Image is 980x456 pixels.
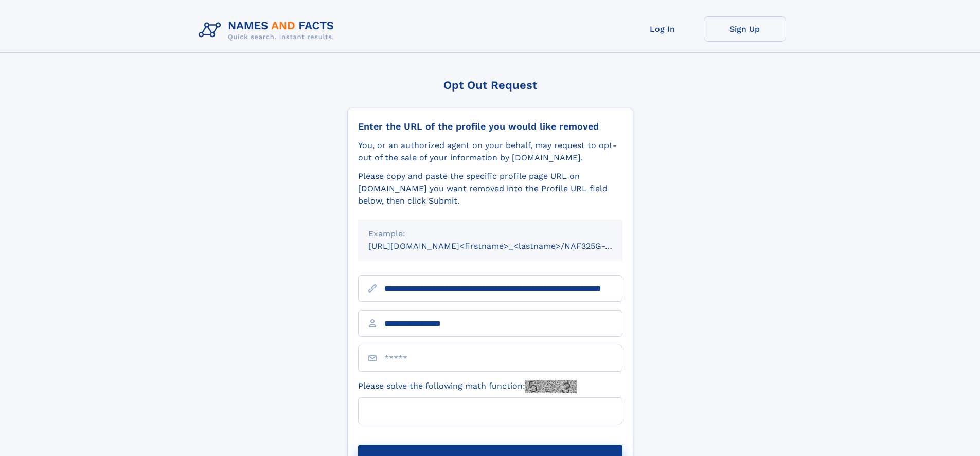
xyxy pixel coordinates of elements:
[368,228,612,240] div: Example:
[358,121,622,132] div: Enter the URL of the profile you would like removed
[704,16,786,42] a: Sign Up
[621,16,704,42] a: Log In
[368,241,642,251] small: [URL][DOMAIN_NAME]<firstname>_<lastname>/NAF325G-xxxxxxxx
[194,16,343,44] img: Logo Names and Facts
[358,170,622,207] div: Please copy and paste the specific profile page URL on [DOMAIN_NAME] you want removed into the Pr...
[347,79,633,92] div: Opt Out Request
[358,139,622,164] div: You, or an authorized agent on your behalf, may request to opt-out of the sale of your informatio...
[358,380,577,393] label: Please solve the following math function:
